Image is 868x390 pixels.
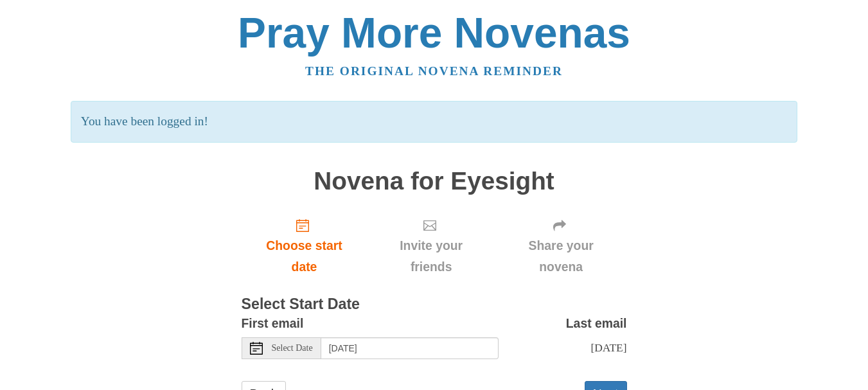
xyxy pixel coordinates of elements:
[238,9,630,57] a: Pray More Novenas
[242,168,627,195] h1: Novena for Eyesight
[272,344,313,353] span: Select Date
[566,313,627,334] label: Last email
[242,313,304,334] label: First email
[508,235,614,278] span: Share your novena
[367,208,495,284] div: Click "Next" to confirm your start date first.
[242,208,368,284] a: Choose start date
[495,208,627,284] div: Click "Next" to confirm your start date first.
[590,341,626,354] span: [DATE]
[242,296,627,313] h3: Select Start Date
[305,64,563,78] a: The original novena reminder
[380,235,482,278] span: Invite your friends
[254,235,355,278] span: Choose start date
[71,101,797,143] p: You have been logged in!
